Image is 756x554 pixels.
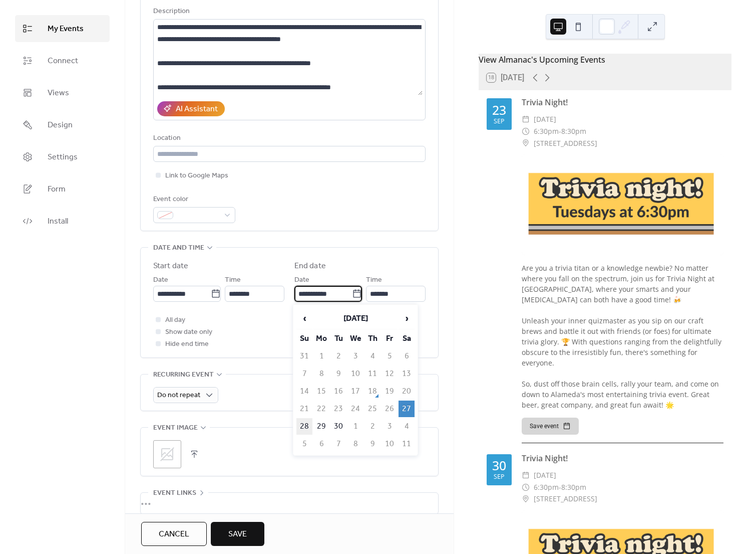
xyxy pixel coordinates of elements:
[157,101,225,116] button: AI Assistant
[399,348,415,364] td: 6
[561,481,586,493] span: 8:30pm
[15,79,110,106] a: Views
[15,208,110,235] a: Install
[366,274,382,286] span: Time
[559,125,561,137] span: -
[228,528,247,540] span: Save
[313,365,329,382] td: 8
[153,6,424,18] div: Description
[561,125,586,137] span: 8:30pm
[330,365,346,382] td: 9
[347,401,363,417] td: 24
[382,418,398,435] td: 3
[153,260,188,272] div: Start date
[330,436,346,452] td: 7
[48,87,69,99] span: Views
[522,418,579,435] button: Save event
[399,436,415,452] td: 11
[522,481,530,493] div: ​
[313,383,329,400] td: 15
[399,401,415,417] td: 27
[364,401,381,417] td: 25
[159,528,189,540] span: Cancel
[165,314,185,326] span: All day
[48,55,78,67] span: Connect
[494,474,505,480] div: Sep
[382,401,398,417] td: 26
[15,143,110,170] a: Settings
[313,308,398,329] th: [DATE]
[48,23,84,35] span: My Events
[15,47,110,74] a: Connect
[157,389,200,402] span: Do not repeat
[399,308,414,328] span: ›
[330,330,346,347] th: Tu
[534,125,559,137] span: 6:30pm
[296,436,312,452] td: 5
[296,348,312,364] td: 31
[347,348,363,364] td: 3
[399,418,415,435] td: 4
[364,383,381,400] td: 18
[153,487,196,499] span: Event links
[522,493,530,505] div: ​
[313,401,329,417] td: 22
[153,242,204,254] span: Date and time
[479,54,731,66] div: View Almanac's Upcoming Events
[165,326,212,338] span: Show date only
[494,118,505,125] div: Sep
[347,436,363,452] td: 8
[522,452,723,464] div: Trivia Night!
[153,422,198,434] span: Event image
[399,383,415,400] td: 20
[522,137,530,149] div: ​
[347,383,363,400] td: 17
[522,125,530,137] div: ​
[153,369,214,381] span: Recurring event
[313,330,329,347] th: Mo
[364,436,381,452] td: 9
[364,330,381,347] th: Th
[153,194,233,206] div: Event color
[382,436,398,452] td: 10
[294,260,326,272] div: End date
[347,418,363,435] td: 1
[296,383,312,400] td: 14
[141,522,207,546] a: Cancel
[534,493,597,505] span: [STREET_ADDRESS]
[330,348,346,364] td: 2
[364,348,381,364] td: 4
[522,263,723,410] div: Are you a trivia titan or a knowledge newbie? No matter where you fall on the spectrum, join us f...
[534,469,556,481] span: [DATE]
[522,113,530,125] div: ​
[48,151,78,163] span: Settings
[15,15,110,42] a: My Events
[492,459,506,472] div: 30
[48,119,73,131] span: Design
[153,274,168,286] span: Date
[296,330,312,347] th: Su
[330,401,346,417] td: 23
[296,401,312,417] td: 21
[211,522,264,546] button: Save
[225,274,241,286] span: Time
[165,338,209,350] span: Hide end time
[382,330,398,347] th: Fr
[165,170,228,182] span: Link to Google Maps
[313,418,329,435] td: 29
[492,104,506,116] div: 23
[141,493,438,514] div: •••
[534,137,597,149] span: [STREET_ADDRESS]
[382,383,398,400] td: 19
[313,348,329,364] td: 1
[48,183,66,196] span: Form
[522,96,723,108] div: Trivia Night!
[330,418,346,435] td: 30
[153,132,424,144] div: Location
[522,469,530,481] div: ​
[347,330,363,347] th: We
[313,436,329,452] td: 6
[382,365,398,382] td: 12
[153,440,181,468] div: ;
[15,175,110,203] a: Form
